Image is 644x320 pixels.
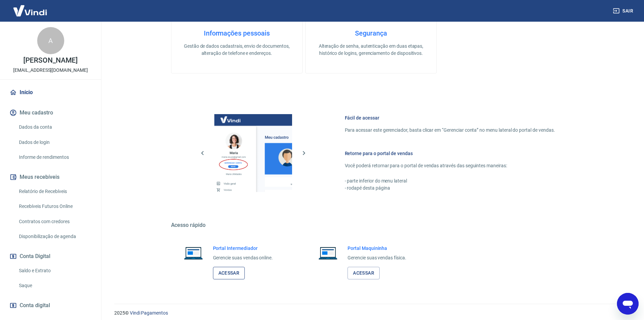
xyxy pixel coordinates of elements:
[114,310,628,317] p: 2025 ©
[214,114,292,192] img: Imagem da dashboard mostrando o botão de gerenciar conta na sidebar no lado esquerdo
[345,150,555,157] h6: Retorne para o portal de vendas
[348,267,380,279] a: Acessar
[345,127,555,134] p: Para acessar este gerenciador, basta clicar em “Gerenciar conta” no menu lateral do portal de ven...
[16,264,93,278] a: Saldo e Extrato
[8,249,93,264] button: Conta Digital
[16,150,93,164] a: Informe de rendimentos
[612,5,636,17] button: Sair
[8,105,93,120] button: Meu cadastro
[8,85,93,100] a: Início
[617,293,639,315] iframe: Botão para abrir a janela de mensagens
[8,298,93,313] a: Conta digital
[16,230,93,243] a: Disponibilização de agenda
[348,245,406,252] h6: Portal Maquininha
[213,267,245,279] a: Acessar
[23,57,77,64] p: [PERSON_NAME]
[316,29,426,37] h4: Segurança
[316,43,426,57] p: Alteração de senha, autenticação em duas etapas, histórico de logins, gerenciamento de dispositivos.
[345,177,555,185] p: - parte inferior do menu lateral
[8,170,93,185] button: Meus recebíveis
[345,162,555,169] p: Você poderá retornar para o portal de vendas através das seguintes maneiras:
[16,279,93,293] a: Saque
[213,254,273,261] p: Gerencie suas vendas online.
[16,135,93,149] a: Dados de login
[16,215,93,229] a: Contratos com credores
[213,245,273,252] h6: Portal Intermediador
[314,245,342,261] img: Imagem de um notebook aberto
[37,27,64,54] div: A
[179,245,208,261] img: Imagem de um notebook aberto
[345,185,555,192] p: - rodapé desta página
[8,0,52,21] img: Vindi
[182,29,291,37] h4: Informações pessoais
[16,120,93,134] a: Dados da conta
[348,254,406,261] p: Gerencie suas vendas física.
[16,185,93,198] a: Relatório de Recebíveis
[16,199,93,213] a: Recebíveis Futuros Online
[345,114,555,121] h6: Fácil de acessar
[13,67,88,74] p: [EMAIL_ADDRESS][DOMAIN_NAME]
[171,222,571,229] h5: Acesso rápido
[130,310,168,316] a: Vindi Pagamentos
[182,43,291,57] p: Gestão de dados cadastrais, envio de documentos, alteração de telefone e endereços.
[20,301,50,310] span: Conta digital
